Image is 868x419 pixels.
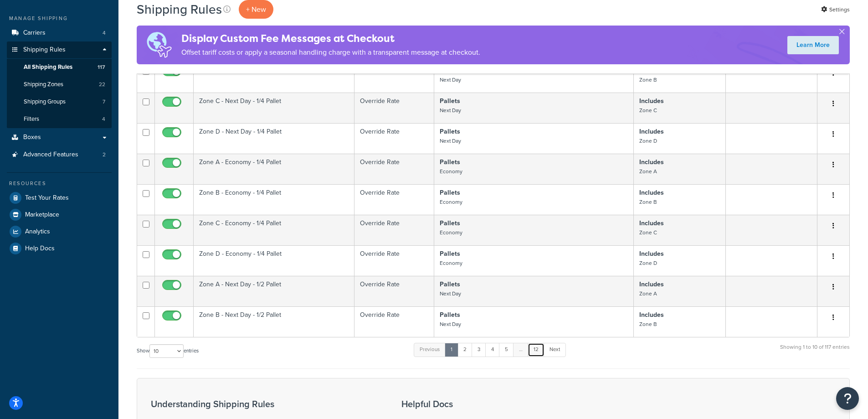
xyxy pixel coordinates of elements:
[194,123,354,154] td: Zone D - Next Day - 1/4 Pallet
[194,276,354,306] td: Zone A - Next Day - 1/2 Pallet
[821,3,850,16] a: Settings
[457,343,473,357] a: 2
[440,218,460,228] strong: Pallets
[639,76,657,84] small: Zone B
[102,115,105,123] span: 4
[639,127,664,136] strong: Includes
[7,76,112,93] li: Shipping Zones
[7,25,112,41] a: Carriers 4
[149,344,184,358] select: Showentries
[440,198,462,206] small: Economy
[639,228,657,237] small: Zone C
[194,154,354,184] td: Zone A - Economy - 1/4 Pallet
[103,151,106,159] span: 2
[7,111,112,128] li: Filters
[639,106,657,114] small: Zone C
[194,245,354,276] td: Zone D - Economy - 1/4 Pallet
[639,137,657,145] small: Zone D
[25,211,59,219] span: Marketplace
[24,81,63,88] span: Shipping Zones
[639,290,657,298] small: Zone A
[354,276,434,306] td: Override Rate
[24,98,66,106] span: Shipping Groups
[528,343,544,357] a: 12
[194,215,354,245] td: Zone C - Economy - 1/4 Pallet
[639,218,664,228] strong: Includes
[103,98,105,106] span: 7
[181,46,480,59] p: Offset tariff costs or apply a seasonal handling charge with a transparent message at checkout.
[7,15,112,22] div: Manage Shipping
[24,63,72,71] span: All Shipping Rules
[181,31,480,46] h4: Display Custom Fee Messages at Checkout
[25,228,50,236] span: Analytics
[7,76,112,93] a: Shipping Zones 22
[7,146,112,163] a: Advanced Features 2
[440,228,462,237] small: Economy
[639,320,657,328] small: Zone B
[98,63,105,71] span: 117
[7,111,112,128] a: Filters 4
[7,25,112,41] li: Carriers
[639,167,657,176] small: Zone A
[440,290,461,298] small: Next Day
[414,343,446,357] a: Previous
[194,184,354,215] td: Zone B - Economy - 1/4 Pallet
[23,46,66,54] span: Shipping Rules
[440,127,460,136] strong: Pallets
[354,93,434,123] td: Override Rate
[103,29,106,37] span: 4
[639,259,657,267] small: Zone D
[25,245,55,253] span: Help Docs
[7,207,112,223] a: Marketplace
[440,320,461,328] small: Next Day
[354,123,434,154] td: Override Rate
[7,190,112,206] a: Test Your Rates
[440,188,460,197] strong: Pallets
[440,157,460,167] strong: Pallets
[194,93,354,123] td: Zone C - Next Day - 1/4 Pallet
[7,146,112,163] li: Advanced Features
[836,387,859,410] button: Open Resource Center
[354,215,434,245] td: Override Rate
[440,310,460,320] strong: Pallets
[440,106,461,114] small: Next Day
[440,96,460,106] strong: Pallets
[7,223,112,240] a: Analytics
[440,167,462,176] small: Economy
[639,188,664,197] strong: Includes
[544,343,566,357] a: Next
[499,343,514,357] a: 5
[354,62,434,93] td: Override Rate
[354,306,434,337] td: Override Rate
[440,76,461,84] small: Next Day
[7,41,112,58] a: Shipping Rules
[151,399,379,409] h3: Understanding Shipping Rules
[137,0,222,18] h1: Shipping Rules
[354,154,434,184] td: Override Rate
[639,157,664,167] strong: Includes
[7,240,112,257] a: Help Docs
[24,115,39,123] span: Filters
[639,198,657,206] small: Zone B
[25,194,69,202] span: Test Your Rates
[23,151,78,159] span: Advanced Features
[7,93,112,110] a: Shipping Groups 7
[7,180,112,187] div: Resources
[513,343,529,357] a: …
[194,306,354,337] td: Zone B - Next Day - 1/2 Pallet
[440,279,460,289] strong: Pallets
[639,310,664,320] strong: Includes
[7,129,112,146] a: Boxes
[440,137,461,145] small: Next Day
[440,259,462,267] small: Economy
[639,279,664,289] strong: Includes
[787,36,839,54] a: Learn More
[472,343,486,357] a: 3
[194,62,354,93] td: Zone B - Next Day - 1/4 Pallet
[137,344,199,358] label: Show entries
